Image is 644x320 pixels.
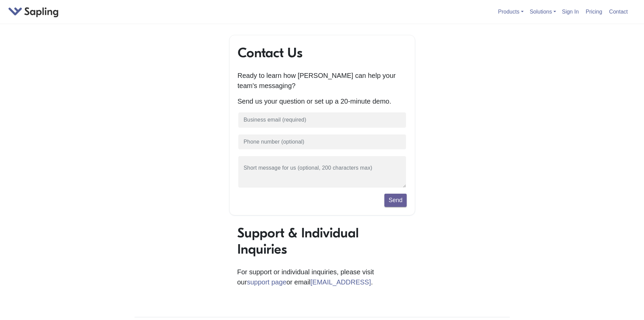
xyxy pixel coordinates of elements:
a: support page [247,278,286,286]
h1: Support & Individual Inquiries [237,225,407,257]
a: Pricing [583,6,605,17]
a: [EMAIL_ADDRESS] [310,278,371,286]
a: Sign In [559,6,581,17]
p: For support or individual inquiries, please visit our or email . [237,267,407,287]
p: Send us your question or set up a 20-minute demo. [238,96,407,106]
a: Solutions [530,9,556,15]
a: Contact [606,6,630,17]
h1: Contact Us [238,45,407,61]
a: Products [498,9,523,15]
input: Business email (required) [238,112,407,128]
button: Send [384,194,406,207]
p: Ready to learn how [PERSON_NAME] can help your team's messaging? [238,70,407,91]
input: Phone number (optional) [238,134,407,150]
